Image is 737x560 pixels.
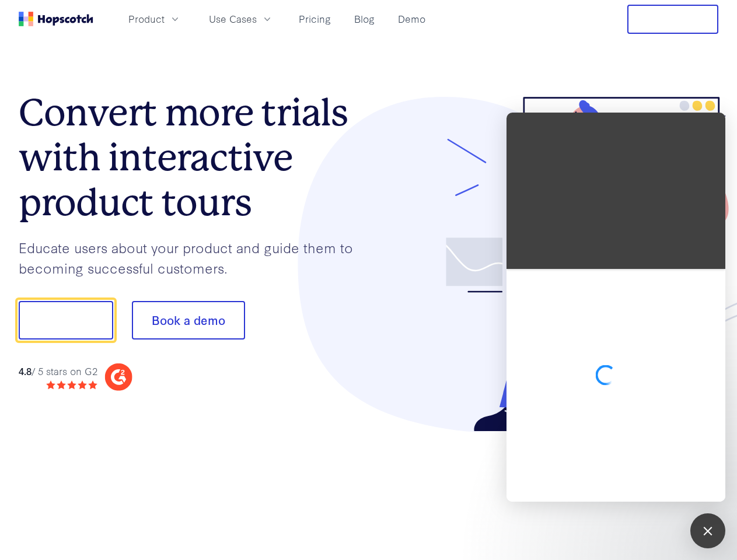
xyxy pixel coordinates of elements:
a: Pricing [294,9,336,29]
span: Use Cases [209,12,257,26]
button: Use Cases [202,9,280,29]
a: Demo [393,9,430,29]
div: / 5 stars on G2 [19,364,97,379]
button: Free Trial [627,5,718,34]
h1: Convert more trials with interactive product tours [19,90,369,225]
button: Show me! [19,301,113,339]
p: Educate users about your product and guide them to becoming successful customers. [19,237,369,278]
span: Product [128,12,165,26]
button: Book a demo [132,301,245,339]
a: Home [19,12,93,26]
a: Blog [350,9,379,29]
strong: 4.8 [19,364,32,377]
button: Product [121,9,188,29]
